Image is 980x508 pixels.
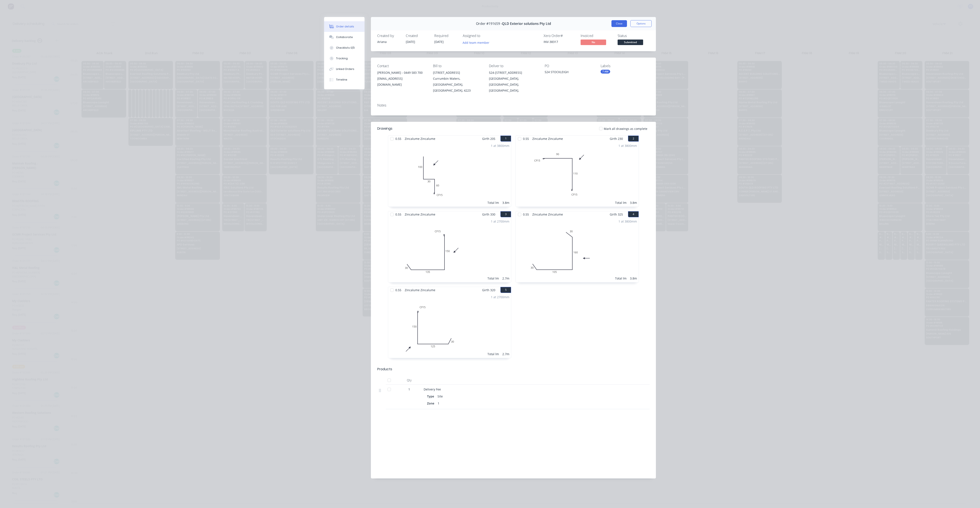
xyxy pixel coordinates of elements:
div: 1 at 3800mm [491,143,509,148]
div: Ariana [377,40,401,44]
div: Total lm [487,352,499,356]
div: Tracking [336,57,348,60]
div: Collaborate [336,35,353,39]
div: 2.7m [502,352,509,356]
div: [GEOGRAPHIC_DATA], [GEOGRAPHIC_DATA], [GEOGRAPHIC_DATA], [489,76,538,94]
div: Total lm [615,276,627,281]
span: Girth 230 [610,136,623,142]
div: Invoiced [581,34,612,38]
div: Xero Order # [544,34,575,38]
div: 3.8m [630,200,637,205]
button: Collaborate [324,32,365,43]
div: Deliver to [489,64,538,68]
button: Submitted [618,40,643,46]
div: PO [545,64,594,68]
div: Total lm [487,200,499,205]
button: 4 [628,211,639,217]
div: Drawings [377,126,392,131]
span: Mark all drawings as complete [604,126,647,131]
button: Linked Orders [324,64,365,74]
div: Total lm [615,200,627,205]
button: Options [630,20,652,27]
div: Labels [601,64,650,68]
span: 0.55 [394,136,403,142]
div: 1 at 3800mm [618,219,637,224]
div: Created [406,34,429,38]
div: INV-38317 [544,40,575,44]
span: Zincalume Zincalume [531,211,565,217]
div: 010030CF15601 at 3800mmTotal lm3.8m [388,142,511,207]
div: Checklists 0/0 [336,46,355,50]
div: Currumbin Waters, [GEOGRAPHIC_DATA], [GEOGRAPHIC_DATA], 4223 [433,76,482,94]
div: 524 STOCKLEIGH [545,70,594,76]
button: 5 [500,287,511,293]
button: Tracking [324,53,365,64]
div: Qty [396,376,422,385]
div: 0CF1590CF151101 at 3800mmTotal lm3.8m [516,142,639,207]
div: Timeline [336,78,347,82]
div: 3.8m [502,200,509,205]
div: [EMAIL_ADDRESS][DOMAIN_NAME] [377,76,426,88]
div: Type [427,393,436,399]
div: [STREET_ADDRESS] [433,70,482,76]
div: Notes [377,103,650,107]
span: Zincalume Zincalume [403,287,437,293]
span: QLD Exterior solutions Pty Ltd [502,22,551,26]
div: Linked Orders [336,67,354,71]
div: Zone [427,400,436,406]
div: 2.7m [502,276,509,281]
span: Girth 205 [482,136,495,142]
span: Zincalume Zincalume [403,136,437,142]
span: Girth 320 [482,287,495,293]
span: 0.55 [394,211,403,217]
div: Assigned to [463,34,505,38]
span: Delivery Fee [424,387,441,391]
div: 030135CF151501 at 2700mmTotal lm2.7m [388,217,511,282]
div: Bill to [433,64,482,68]
div: Total lm [487,276,499,281]
span: [DATE] [434,40,444,44]
div: Site [436,393,444,399]
div: 524-[STREET_ADDRESS][GEOGRAPHIC_DATA], [GEOGRAPHIC_DATA], [GEOGRAPHIC_DATA], [489,70,538,94]
div: [PERSON_NAME] - 0449 583 700[EMAIL_ADDRESS][DOMAIN_NAME] [377,70,426,88]
div: [STREET_ADDRESS]Currumbin Waters, [GEOGRAPHIC_DATA], [GEOGRAPHIC_DATA], 4223 [433,70,482,94]
div: Created by [377,34,401,38]
span: Zincalume Zincalume [403,211,437,217]
div: Order details [336,25,354,28]
button: Timeline [324,74,365,85]
span: No [581,40,606,45]
button: Add team member [463,40,492,45]
div: 3.8m [630,276,637,281]
div: 524-[STREET_ADDRESS] [489,70,538,76]
span: 0.55 [521,136,531,142]
button: Checklists 0/0 [324,43,365,53]
span: Girth 330 [482,211,495,217]
div: 0CF15150125301 at 2700mmTotal lm2.7m [388,293,511,358]
button: 2 [628,136,639,142]
button: Order details [324,21,365,32]
div: 7 AM [601,70,610,74]
div: Contact [377,64,426,68]
span: 0.55 [394,287,403,293]
span: 1 [408,387,410,392]
div: 1 at 3800mm [618,143,637,148]
button: Close [611,20,627,27]
div: 030105160301 at 3800mmTotal lm3.8m [516,217,639,282]
button: 1 [500,136,511,142]
span: Girth 325 [610,211,623,217]
div: 1 [436,400,441,406]
button: Add team member [460,40,492,45]
div: Products [377,367,392,372]
div: [PERSON_NAME] - 0449 583 700 [377,70,426,76]
span: Zincalume Zincalume [531,136,565,142]
span: Order #191659 - [476,22,502,26]
button: 3 [500,211,511,217]
span: [DATE] [406,40,415,44]
div: 1 at 2700mm [491,295,509,299]
span: Submitted [618,40,643,45]
div: Status [618,34,650,38]
span: 0.55 [521,211,531,217]
div: Required [434,34,458,38]
div: 1 at 2700mm [491,219,509,224]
